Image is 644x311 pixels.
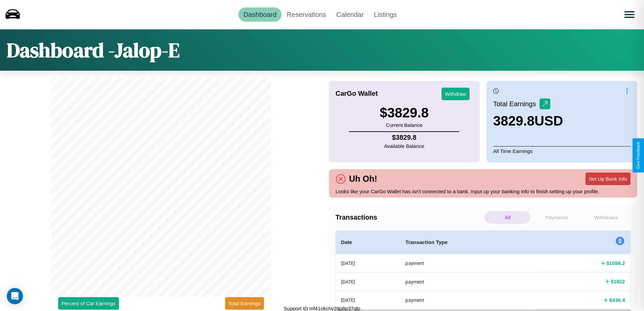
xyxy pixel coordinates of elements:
[485,211,530,224] p: All
[611,278,625,285] h4: $ 1822
[400,272,537,291] th: payment
[380,105,429,120] h3: $ 3829.8
[282,7,331,22] a: Reservations
[606,260,625,267] h4: $ 1056.2
[493,146,630,156] p: All Time Earnings
[341,238,395,246] h4: Date
[336,272,400,291] th: [DATE]
[336,187,631,196] p: Looks like your CarGo Wallet has isn't connected to a bank. Input up your banking info to finish ...
[400,291,537,309] th: payment
[620,5,639,24] button: Open menu
[331,7,369,22] a: Calendar
[369,7,402,22] a: Listings
[336,291,400,309] th: [DATE]
[336,90,378,97] h4: CarGo Wallet
[586,173,630,185] button: Set Up Bank Info
[336,254,400,273] th: [DATE]
[583,211,629,224] p: Withdraws
[384,134,424,141] h4: $ 3829.8
[58,297,119,310] button: Percent of Car Earnings
[442,88,470,100] button: Withdraw
[636,142,641,169] div: Give Feedback
[534,211,579,224] p: Payments
[346,174,381,184] h4: Uh Oh!
[400,254,537,273] th: payment
[238,7,282,22] a: Dashboard
[225,297,264,310] button: Total Earnings
[7,36,180,64] h1: Dashboard - Jalop-E
[609,296,625,304] h4: $ 436.4
[405,238,531,246] h4: Transaction Type
[7,288,23,304] div: Open Intercom Messenger
[493,113,563,129] h3: 3829.8 USD
[336,214,483,221] h4: Transactions
[384,141,424,151] p: Available Balance
[380,120,429,130] p: Current Balance
[493,98,540,110] p: Total Earnings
